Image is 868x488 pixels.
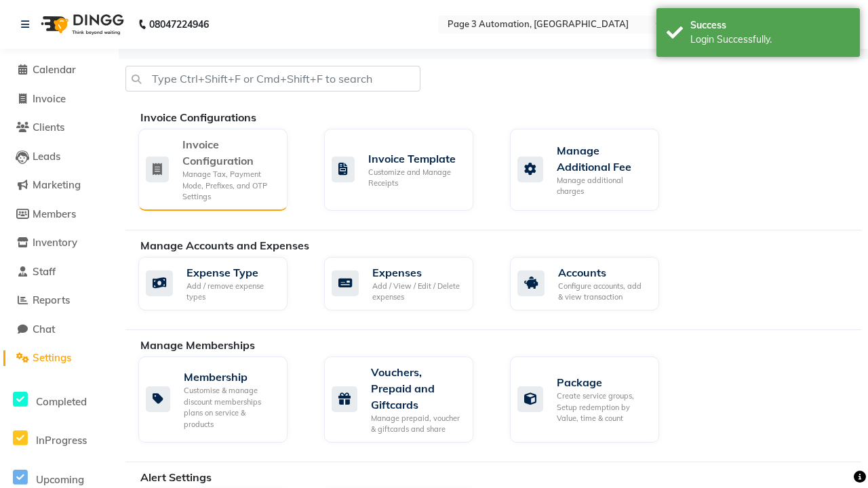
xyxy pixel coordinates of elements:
div: Customise & manage discount memberships plans on service & products [184,385,277,430]
div: Vouchers, Prepaid and Giftcards [371,364,462,413]
span: Leads [33,150,60,163]
span: Clients [33,121,64,134]
a: Inventory [3,235,115,251]
a: Settings [3,350,115,366]
b: 08047224946 [149,5,209,43]
div: Success [690,18,850,33]
span: Reports [33,293,70,306]
span: Upcoming [36,473,84,486]
a: Marketing [3,178,115,193]
a: MembershipCustomise & manage discount memberships plans on service & products [138,357,304,443]
div: Invoice Configuration [182,136,277,169]
span: Settings [33,351,71,364]
div: Create service groups, Setup redemption by Value, time & count [557,390,648,424]
a: Invoice ConfigurationManage Tax, Payment Mode, Prefixes, and OTP Settings [138,129,304,211]
input: Type Ctrl+Shift+F or Cmd+Shift+F to search [125,66,420,91]
a: Invoice TemplateCustomize and Manage Receipts [324,129,490,211]
div: Expense Type [186,264,277,281]
span: InProgress [36,434,87,447]
div: Manage prepaid, voucher & giftcards and share [371,413,462,435]
div: Accounts [558,264,648,281]
a: Vouchers, Prepaid and GiftcardsManage prepaid, voucher & giftcards and share [324,357,490,443]
div: Expenses [372,264,462,281]
img: logo [35,5,127,43]
div: Customize and Manage Receipts [368,167,462,189]
div: Manage Additional Fee [557,142,648,175]
div: Manage Tax, Payment Mode, Prefixes, and OTP Settings [182,169,277,203]
div: Configure accounts, add & view transaction [558,281,648,303]
a: PackageCreate service groups, Setup redemption by Value, time & count [510,357,675,443]
div: Add / remove expense types [186,281,277,303]
span: Marketing [33,178,81,191]
span: Members [33,207,76,220]
span: Staff [33,265,56,278]
a: Clients [3,120,115,136]
div: Manage additional charges [557,175,648,197]
a: Chat [3,322,115,338]
div: Package [557,374,648,390]
a: Expense TypeAdd / remove expense types [138,257,304,310]
span: Chat [33,323,55,335]
div: Login Successfully. [690,33,850,47]
div: Add / View / Edit / Delete expenses [372,281,462,303]
a: Staff [3,264,115,280]
a: Invoice [3,91,115,107]
a: Calendar [3,62,115,78]
span: Invoice [33,92,66,105]
a: Leads [3,149,115,165]
a: ExpensesAdd / View / Edit / Delete expenses [324,257,490,310]
span: Calendar [33,63,76,76]
div: Membership [184,369,277,385]
span: Completed [36,395,87,408]
span: Inventory [33,236,77,249]
a: Reports [3,293,115,308]
a: Manage Additional FeeManage additional charges [510,129,675,211]
a: Members [3,207,115,222]
div: Invoice Template [368,150,462,167]
a: AccountsConfigure accounts, add & view transaction [510,257,675,310]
